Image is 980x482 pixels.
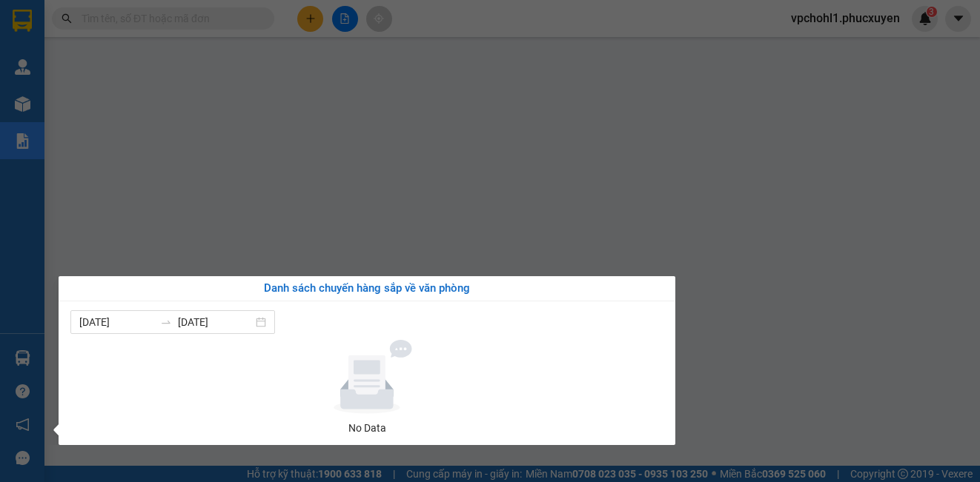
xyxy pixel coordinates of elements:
div: Danh sách chuyến hàng sắp về văn phòng [70,280,663,298]
span: to [160,316,172,328]
div: No Data [76,420,658,436]
input: Từ ngày [79,314,154,330]
span: swap-right [160,316,172,328]
input: Đến ngày [178,314,253,330]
